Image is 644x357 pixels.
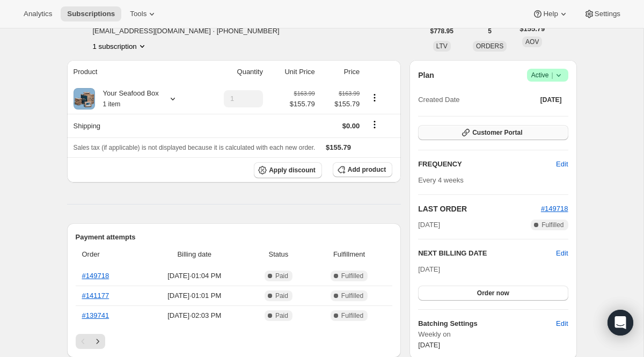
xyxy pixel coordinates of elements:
button: Subscriptions [61,6,121,21]
button: Product actions [366,92,383,104]
button: Analytics [17,6,58,21]
span: | [551,71,553,79]
span: [DATE] · 01:04 PM [144,271,245,281]
span: Add product [348,165,386,174]
button: Customer Portal [418,125,568,140]
span: Paid [275,311,288,320]
span: Edit [556,159,568,170]
small: 1 item [103,100,121,108]
span: AOV [525,38,539,46]
button: Shipping actions [366,119,383,130]
span: ORDERS [476,42,503,50]
button: #149718 [541,203,568,214]
span: Status [251,249,306,260]
div: Open Intercom Messenger [608,310,633,336]
button: Apply discount [254,162,322,178]
small: $163.99 [339,90,360,97]
span: [DATE] [418,341,440,349]
span: $155.79 [321,99,360,110]
span: Paid [275,292,288,300]
h2: FREQUENCY [418,159,556,170]
th: Order [76,243,141,266]
button: Order now [418,286,568,301]
button: Settings [577,6,627,21]
button: Help [526,6,575,21]
span: Fulfilled [541,221,563,229]
span: $155.79 [326,143,351,151]
span: Tools [130,10,147,18]
span: Subscriptions [67,10,115,18]
button: $778.95 [424,24,460,39]
img: product img [74,88,95,110]
th: Product [67,60,202,84]
a: #149718 [541,205,568,213]
button: Next [90,334,105,349]
span: $155.79 [519,24,545,34]
span: Weekly on [418,329,568,340]
span: $0.00 [342,122,360,130]
span: Help [543,10,558,18]
span: [DATE] [540,96,562,104]
h2: Payment attempts [76,232,393,243]
h6: Batching Settings [418,318,556,329]
th: Shipping [67,114,202,137]
span: Paid [275,272,288,280]
span: [DATE] · 01:01 PM [144,290,245,301]
button: Edit [556,248,568,259]
span: Fulfilled [341,311,363,320]
button: [DATE] [534,92,568,107]
span: Edit [556,318,568,329]
th: Price [318,60,363,84]
span: Active [531,70,564,81]
nav: Pagination [76,334,393,349]
span: [EMAIL_ADDRESS][DOMAIN_NAME] · [PHONE_NUMBER] [93,26,289,37]
span: [DATE] [418,220,440,230]
span: Settings [595,10,620,18]
th: Quantity [202,60,266,84]
button: 5 [481,24,498,39]
span: LTV [436,42,448,50]
div: Your Seafood Box [95,88,159,110]
span: [DATE] [418,265,440,273]
span: Apply discount [269,166,316,174]
h2: LAST ORDER [418,203,541,214]
span: Every 4 weeks [418,176,464,184]
span: Billing date [144,249,245,260]
span: Fulfilled [341,292,363,300]
span: Order now [477,289,509,297]
a: #139741 [82,311,109,319]
button: Tools [123,6,164,21]
span: Customer Portal [472,128,522,137]
span: Fulfilled [341,272,363,280]
span: $155.79 [290,99,315,110]
span: 5 [488,27,492,35]
h2: NEXT BILLING DATE [418,248,556,259]
span: [DATE] · 02:03 PM [144,310,245,321]
span: Created Date [418,94,459,105]
h2: Plan [418,70,434,81]
th: Unit Price [266,60,318,84]
button: Add product [333,162,392,177]
button: Product actions [93,41,148,52]
span: $778.95 [430,27,453,35]
button: Edit [550,315,574,332]
a: #149718 [82,272,109,280]
button: Edit [550,156,574,173]
small: $163.99 [294,90,315,97]
span: Sales tax (if applicable) is not displayed because it is calculated with each new order. [74,144,316,151]
a: #141177 [82,292,109,300]
span: Fulfillment [312,249,386,260]
span: Analytics [24,10,52,18]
